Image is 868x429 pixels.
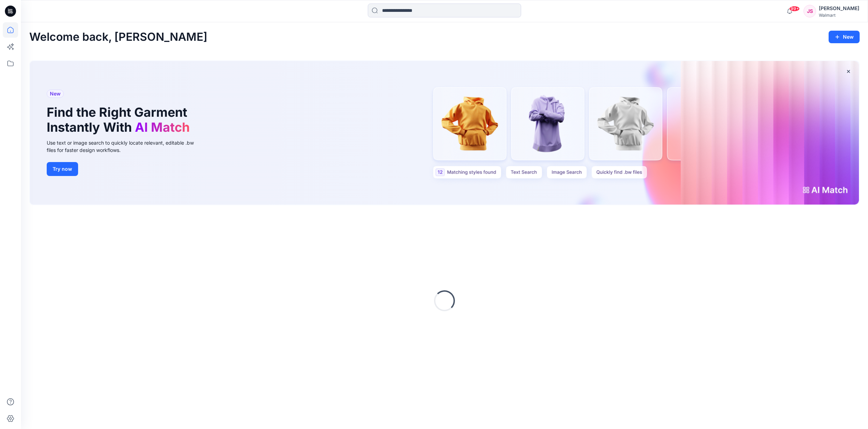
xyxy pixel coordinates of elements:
[47,162,78,176] button: Try now
[829,31,860,43] button: New
[135,120,190,135] span: AI Match
[804,5,816,17] div: JS
[819,4,859,13] div: [PERSON_NAME]
[47,105,193,135] h1: Find the Right Garment Instantly With
[789,6,800,12] span: 99+
[47,139,204,154] div: Use text or image search to quickly locate relevant, editable .bw files for faster design workflows.
[50,90,61,98] span: New
[29,31,207,44] h2: Welcome back, [PERSON_NAME]
[819,13,859,18] div: Walmart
